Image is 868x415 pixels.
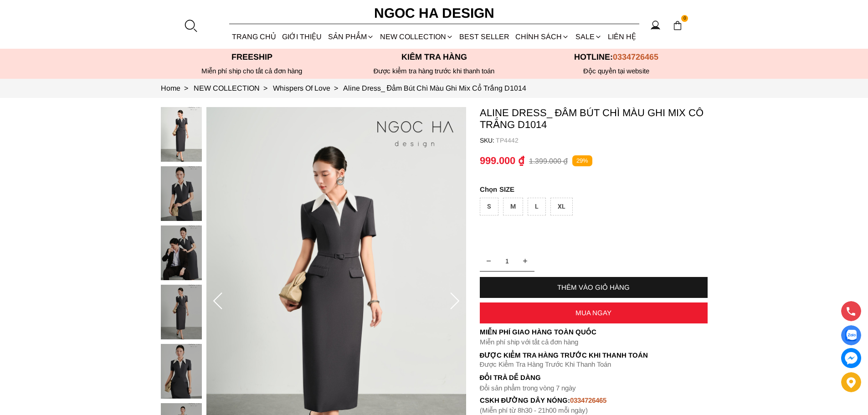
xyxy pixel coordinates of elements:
[480,338,578,346] font: Miễn phí ship với tất cả đơn hàng
[161,107,202,162] img: Aline Dress_ Đầm Bút Chì Màu Ghi Mix Cổ Trắng D1014_mini_0
[480,406,588,414] font: (Miễn phí từ 8h30 - 21h00 mỗi ngày)
[161,285,202,339] img: Aline Dress_ Đầm Bút Chì Màu Ghi Mix Cổ Trắng D1014_mini_3
[343,84,527,92] a: Link to Aline Dress_ Đầm Bút Chì Màu Ghi Mix Cổ Trắng D1014
[570,396,606,404] font: 0334726465
[161,166,202,221] img: Aline Dress_ Đầm Bút Chì Màu Ghi Mix Cổ Trắng D1014_mini_1
[325,25,377,49] div: SẢN PHẨM
[330,84,342,92] span: >
[480,396,570,404] font: cskh đường dây nóng:
[161,344,202,399] img: Aline Dress_ Đầm Bút Chì Màu Ghi Mix Cổ Trắng D1014_mini_4
[229,25,279,49] a: TRANG CHỦ
[480,252,534,270] input: Quantity input
[194,84,273,92] a: Link to NEW COLLECTION
[845,330,857,341] img: Display image
[673,20,683,31] img: img-CART-ICON-ksit0nf1
[480,185,708,193] p: SIZE
[457,25,513,49] a: BEST SELLER
[605,25,639,49] a: LIÊN HỆ
[480,374,708,381] h6: Đổi trả dễ dàng
[480,283,708,291] div: THÊM VÀO GIỎ HÀNG
[572,155,592,167] p: 29%
[480,198,498,215] div: S
[529,157,568,165] p: 1.399.000 ₫
[496,137,708,144] p: TP4442
[161,84,194,92] a: Link to Home
[480,328,596,336] font: Miễn phí giao hàng toàn quốc
[480,155,524,167] p: 999.000 ₫
[401,52,467,61] font: Kiểm tra hàng
[480,360,708,369] p: Được Kiểm Tra Hàng Trước Khi Thanh Toán
[480,137,496,144] h6: SKU:
[273,84,343,92] a: Link to Whispers Of Love
[480,384,576,392] font: Đổi sản phẩm trong vòng 7 ngày
[681,15,688,22] span: 0
[480,309,708,317] div: MUA NGAY
[377,25,456,49] a: NEW COLLECTION
[161,225,202,280] img: Aline Dress_ Đầm Bút Chì Màu Ghi Mix Cổ Trắng D1014_mini_2
[525,52,708,62] p: Hotline:
[343,67,525,75] p: Được kiểm tra hàng trước khi thanh toán
[366,2,503,24] a: Ngoc Ha Design
[841,348,861,368] a: messenger
[513,25,572,49] div: Chính sách
[572,25,605,49] a: SALE
[613,52,658,61] span: 0334726465
[480,107,708,131] p: Aline Dress_ Đầm Bút Chì Màu Ghi Mix Cổ Trắng D1014
[550,198,573,215] div: XL
[161,67,343,75] div: Miễn phí ship cho tất cả đơn hàng
[180,84,192,92] span: >
[503,198,523,215] div: M
[525,67,708,75] h6: Độc quyền tại website
[161,52,343,62] p: Freeship
[841,325,861,345] a: Display image
[528,198,546,215] div: L
[279,25,325,49] a: GIỚI THIỆU
[480,351,708,359] p: Được Kiểm Tra Hàng Trước Khi Thanh Toán
[260,84,271,92] span: >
